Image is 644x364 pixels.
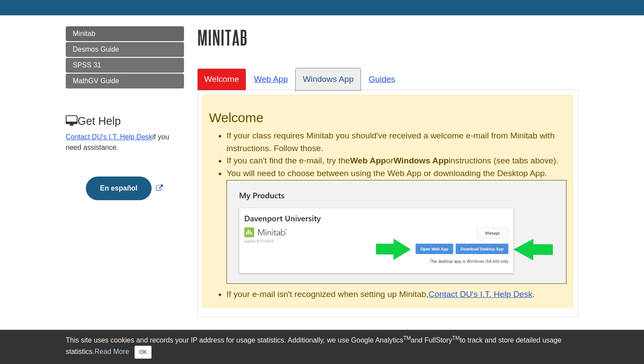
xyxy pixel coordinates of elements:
[66,26,184,41] a: Minitab
[66,132,183,153] p: if you need assistance.
[197,68,246,90] a: Welcome
[403,335,410,341] sup: TM
[197,26,578,49] h1: Minitab
[226,155,566,167] li: If you can't find the e-mail, try the or instructions (see tabs above).
[296,68,361,90] a: Windows App
[73,77,119,85] span: MathGV Guide
[73,61,101,69] span: SPSS 31
[66,74,184,88] a: MathGV Guide
[452,335,460,341] sup: TM
[428,290,532,299] a: Contact DU's I.T. Help Desk
[66,335,578,359] div: This site uses cookies and records your IP address for usage statistics. Additionally, we use Goo...
[84,184,165,192] a: Link opens in new window
[86,177,151,200] button: En español
[226,180,566,284] img: Minitab .exe file finished downloaded
[393,156,449,165] b: Windows App
[209,110,566,125] h2: Welcome
[95,348,129,355] a: Read More
[226,167,566,284] li: You will need to choose between using the Web App or downloading the Desktop App.
[73,46,119,53] span: Desmos Guide
[226,288,566,301] li: If your e-mail isn't recognized when setting up Minitab, .
[66,133,152,141] a: Contact DU's I.T. Help Desk
[66,115,183,127] h3: Get Help
[350,156,386,165] b: Web App
[73,30,96,37] span: Minitab
[361,68,402,90] a: Guides
[247,68,295,90] a: Web App
[134,346,152,359] button: Close
[66,26,184,215] div: Guide Page Menu
[66,42,184,57] a: Desmos Guide
[66,58,184,73] a: SPSS 31
[226,130,566,155] li: If your class requires Minitab you should've received a welcome e-mail from Minitab with instruct...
